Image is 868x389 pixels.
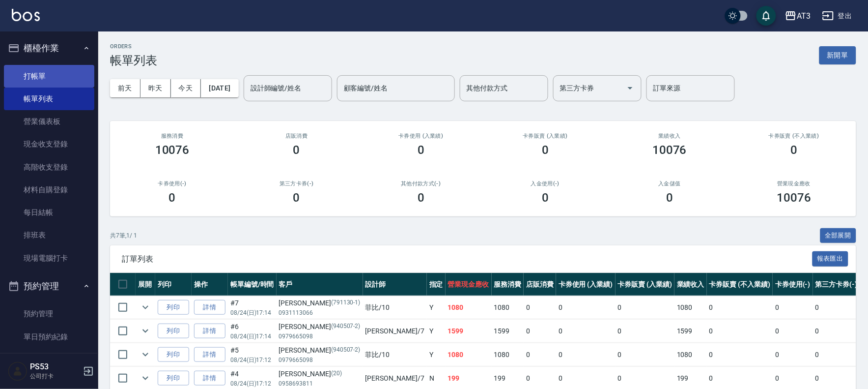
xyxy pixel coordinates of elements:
[138,300,153,315] button: expand row
[777,191,812,205] h3: 10076
[542,143,549,157] h3: 0
[446,343,492,366] td: 1080
[158,324,189,339] button: 列印
[446,296,492,319] td: 1080
[4,348,94,371] a: 單週預約紀錄
[122,254,812,264] span: 訂單列表
[201,79,238,97] button: [DATE]
[813,343,860,366] td: 0
[155,143,190,157] h3: 10076
[110,79,140,97] button: 前天
[819,46,856,64] button: 新開單
[427,343,446,366] td: Y
[797,10,811,22] div: AT3
[744,133,844,139] h2: 卡券販賣 (不入業績)
[293,143,300,157] h3: 0
[110,54,157,67] h3: 帳單列表
[790,143,797,157] h3: 0
[813,296,860,319] td: 0
[4,156,94,179] a: 高階收支登錄
[427,296,446,319] td: Y
[818,7,856,25] button: 登出
[138,347,153,362] button: expand row
[773,273,813,296] th: 卡券使用(-)
[363,296,427,319] td: 菲比 /10
[30,372,80,381] p: 公司打卡
[8,361,28,381] img: Person
[556,273,616,296] th: 卡券使用 (入業績)
[674,273,707,296] th: 業績收入
[230,379,274,388] p: 08/24 (日) 17:12
[4,110,94,133] a: 營業儀表板
[230,332,274,341] p: 08/24 (日) 17:14
[171,79,201,97] button: 今天
[110,43,157,50] h2: ORDERS
[616,343,675,366] td: 0
[418,191,424,205] h3: 0
[293,191,300,205] h3: 0
[194,371,225,386] a: 詳情
[813,320,860,343] td: 0
[744,180,844,187] h2: 營業現金應收
[194,347,225,362] a: 詳情
[4,65,94,88] a: 打帳單
[524,320,556,343] td: 0
[194,324,225,339] a: 詳情
[158,300,189,315] button: 列印
[819,50,856,60] a: 新開單
[279,332,361,341] p: 0979665098
[666,191,673,205] h3: 0
[277,273,363,296] th: 客戶
[228,320,277,343] td: #6
[246,180,347,187] h2: 第三方卡券(-)
[674,343,707,366] td: 1080
[4,302,94,325] a: 預約管理
[4,88,94,110] a: 帳單列表
[707,343,773,366] td: 0
[279,379,361,388] p: 0958693811
[492,343,524,366] td: 1080
[110,231,137,240] p: 共 7 筆, 1 / 1
[279,298,361,308] div: [PERSON_NAME]
[4,35,94,61] button: 櫃檯作業
[418,143,424,157] h3: 0
[674,320,707,343] td: 1599
[556,343,616,366] td: 0
[4,179,94,201] a: 材料自購登錄
[616,296,675,319] td: 0
[524,296,556,319] td: 0
[812,251,849,267] button: 報表匯出
[331,298,361,308] p: (791130-1)
[279,308,361,317] p: 0931113066
[492,320,524,343] td: 1599
[820,228,857,243] button: 全部展開
[707,273,773,296] th: 卡券販賣 (不入業績)
[707,296,773,319] td: 0
[773,320,813,343] td: 0
[619,133,720,139] h2: 業績收入
[707,320,773,343] td: 0
[279,322,361,332] div: [PERSON_NAME]
[495,133,595,139] h2: 卡券販賣 (入業績)
[756,6,776,26] button: save
[138,371,153,386] button: expand row
[619,180,720,187] h2: 入金儲值
[228,273,277,296] th: 帳單編號/時間
[4,133,94,155] a: 現金收支登錄
[194,300,225,315] a: 詳情
[279,369,361,379] div: [PERSON_NAME]
[370,180,471,187] h2: 其他付款方式(-)
[228,296,277,319] td: #7
[140,79,171,97] button: 昨天
[158,371,189,386] button: 列印
[773,343,813,366] td: 0
[122,133,223,139] h3: 服務消費
[652,143,687,157] h3: 10076
[524,273,556,296] th: 店販消費
[427,320,446,343] td: Y
[138,324,153,338] button: expand row
[674,296,707,319] td: 1080
[812,254,849,263] a: 報表匯出
[192,273,228,296] th: 操作
[616,320,675,343] td: 0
